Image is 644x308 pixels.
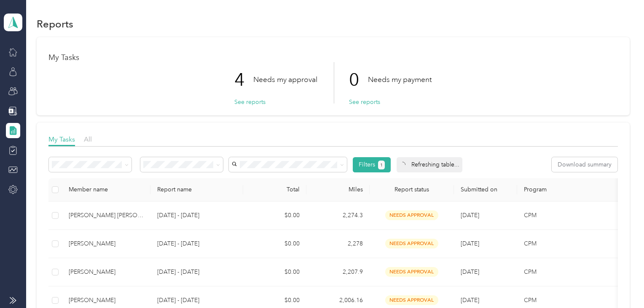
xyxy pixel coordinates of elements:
[597,261,644,308] iframe: Everlance-gr Chat Button Frame
[306,230,370,258] td: 2,278
[524,211,616,220] p: CPM
[157,239,236,248] p: [DATE] - [DATE]
[524,296,616,305] p: CPM
[306,202,370,230] td: 2,274.3
[385,239,438,248] span: needs approval
[517,202,623,230] td: CPM
[454,178,517,202] th: Submitted on
[250,186,300,193] div: Total
[69,267,144,277] div: [PERSON_NAME]
[243,230,306,258] td: $0.00
[461,212,479,219] span: [DATE]
[157,296,236,305] p: [DATE] - [DATE]
[461,240,479,247] span: [DATE]
[157,267,236,277] p: [DATE] - [DATE]
[461,268,479,275] span: [DATE]
[150,178,243,202] th: Report name
[313,186,363,193] div: Miles
[48,53,618,62] h1: My Tasks
[397,157,462,172] div: Refreshing table...
[234,98,266,106] button: See reports
[517,258,623,286] td: CPM
[517,178,623,202] th: Program
[376,186,447,193] span: Report status
[84,135,92,143] span: All
[234,62,253,98] p: 4
[243,202,306,230] td: $0.00
[385,210,438,220] span: needs approval
[69,239,144,248] div: [PERSON_NAME]
[552,157,617,172] button: Download summary
[243,258,306,286] td: $0.00
[517,230,623,258] td: CPM
[306,258,370,286] td: 2,207.9
[69,186,144,193] div: Member name
[62,178,150,202] th: Member name
[524,267,616,277] p: CPM
[380,161,383,169] span: 1
[368,74,432,85] p: Needs my payment
[524,239,616,248] p: CPM
[349,62,368,98] p: 0
[69,211,144,220] div: [PERSON_NAME] [PERSON_NAME]
[378,161,385,169] button: 1
[461,297,479,304] span: [DATE]
[48,135,75,143] span: My Tasks
[349,98,380,106] button: See reports
[385,267,438,277] span: needs approval
[353,157,391,172] button: Filters1
[157,211,236,220] p: [DATE] - [DATE]
[37,19,73,28] h1: Reports
[69,296,144,305] div: [PERSON_NAME]
[253,74,317,85] p: Needs my approval
[385,295,438,305] span: needs approval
